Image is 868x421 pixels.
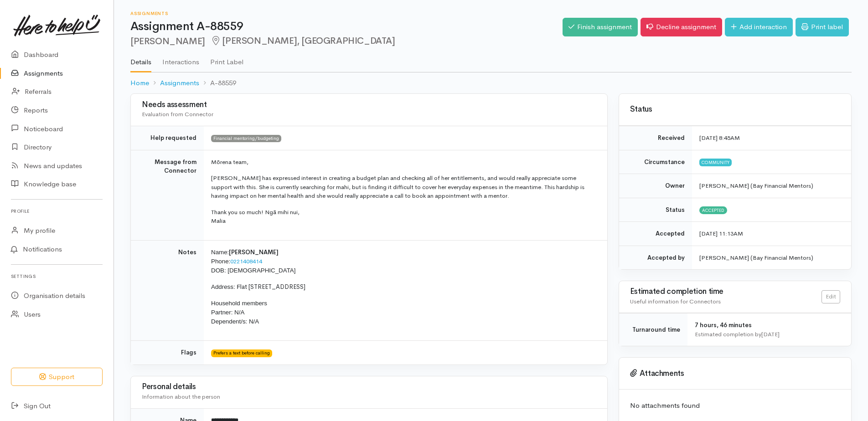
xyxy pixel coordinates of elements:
span: [PERSON_NAME] [229,248,279,256]
p: Mōrena team, [211,158,596,167]
td: Circumstance [619,150,692,174]
p: [PERSON_NAME] has expressed interest in creating a budget plan and checking all of her entitlemen... [211,174,596,200]
div: Estimated completion by [695,330,840,339]
button: Support [11,368,103,386]
span: [PERSON_NAME], [GEOGRAPHIC_DATA] [211,35,395,46]
a: Finish assignment [563,18,638,36]
span: DOB: [DEMOGRAPHIC_DATA] [211,267,295,274]
p: No attachments found [630,400,840,411]
a: Home [130,78,149,88]
a: Assignments [160,78,199,88]
nav: breadcrumb [130,72,852,94]
span: Information about the person [142,393,220,400]
a: Interactions [162,46,199,72]
h3: Status [630,105,840,114]
td: Turnaround time [619,313,687,346]
h2: [PERSON_NAME] [130,36,563,46]
h1: Assignment A-88559 [130,20,563,33]
p: Thank you so much! Ngā mihi nui, Malia [211,208,596,226]
h3: Estimated completion time [630,288,821,296]
span: [PERSON_NAME] (Bay Financial Mentors) [699,182,813,190]
a: 0221408414 [230,257,262,265]
td: Owner [619,174,692,198]
h6: Assignments [130,11,563,16]
a: Edit [821,290,840,303]
h3: Attachments [630,369,840,378]
span: Financial mentoring/budgeting [211,135,281,142]
td: Accepted by [619,246,692,269]
h6: Settings [11,270,103,282]
a: Details [130,46,151,72]
span: Household members Partner: N/A Dependent/s: N/A [211,300,267,325]
time: [DATE] 8:45AM [699,134,740,142]
span: Evaluation from Connector [142,110,213,118]
td: [PERSON_NAME] (Bay Financial Mentors) [692,246,851,269]
span: Phone: [211,258,230,265]
span: Name: [211,249,229,256]
span: Address: F [211,283,240,290]
td: Accepted [619,222,692,246]
td: Flags [131,341,204,365]
h6: Profile [11,205,103,217]
span: Useful information for Connectors [630,298,721,305]
td: Message from Connector [131,150,204,240]
time: [DATE] [761,330,780,338]
h3: Needs assessment [142,101,596,109]
td: Status [619,198,692,222]
td: Help requested [131,126,204,150]
span: lat [STREET_ADDRESS] [240,283,305,291]
td: Received [619,126,692,150]
span: Prefers a text before calling [211,349,272,357]
a: Print Label [210,46,243,72]
a: Add interaction [725,18,793,36]
li: A-88559 [199,78,236,88]
a: Print label [796,18,849,36]
td: Notes [131,240,204,341]
span: Community [699,159,732,166]
h3: Personal details [142,383,596,391]
time: [DATE] 11:13AM [699,230,743,237]
span: 7 hours, 46 minutes [695,321,752,329]
a: Decline assignment [641,18,722,36]
span: Accepted [699,206,727,214]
